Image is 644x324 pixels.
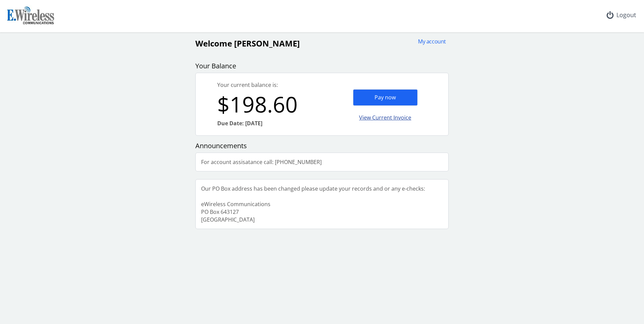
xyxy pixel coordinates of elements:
div: Your current balance is: [217,81,322,89]
span: Welcome [195,38,232,49]
div: Due Date: [DATE] [217,120,322,127]
div: $198.60 [217,89,322,120]
span: [PERSON_NAME] [234,38,300,49]
div: For account assisatance call: [PHONE_NUMBER] [196,153,327,171]
span: Your Balance [195,61,236,70]
div: View Current Invoice [353,110,418,126]
div: Our PO Box address has been changed please update your records and or any e-checks: eWireless Com... [196,180,430,229]
div: Pay now [353,89,418,106]
div: My account [414,38,446,45]
span: Announcements [195,141,247,150]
